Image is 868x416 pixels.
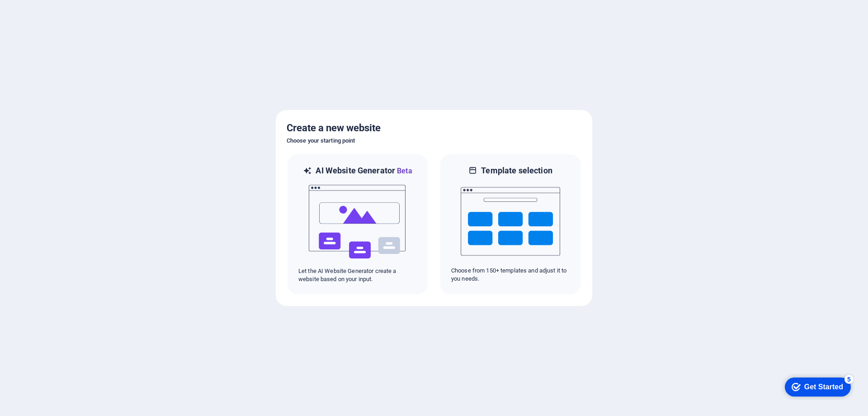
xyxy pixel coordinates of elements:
h5: Create a new website [287,121,581,135]
div: Template selectionChoose from 150+ templates and adjust it to you needs. [439,153,581,295]
p: Let the AI Website Generator create a website based on your input. [298,267,417,283]
img: ai [308,177,407,267]
div: Get Started 5 items remaining, 0% complete [5,5,71,24]
h6: Choose your starting point [287,135,581,146]
div: 5 [65,2,74,11]
span: Beta [395,167,412,175]
h6: Template selection [481,165,552,176]
div: Get Started [24,10,63,18]
h6: AI Website Generator [316,165,412,177]
p: Choose from 150+ templates and adjust it to you needs. [451,267,570,283]
div: AI Website GeneratorBetaaiLet the AI Website Generator create a website based on your input. [287,153,429,295]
